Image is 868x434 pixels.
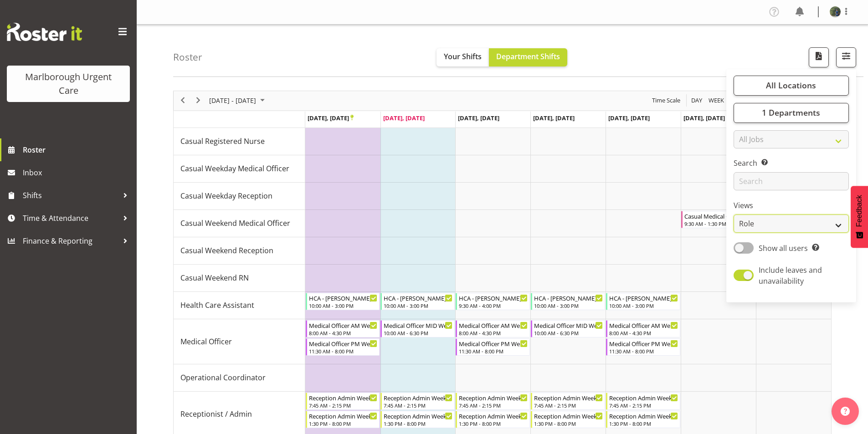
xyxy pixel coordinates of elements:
[651,95,681,106] span: Time Scale
[609,321,678,330] div: Medical Officer AM Weekday - [PERSON_NAME]
[174,183,305,210] td: Casual Weekday Reception resource
[609,293,678,302] div: HCA - [PERSON_NAME]
[309,393,378,402] div: Reception Admin Weekday AM - [PERSON_NAME]
[606,338,680,356] div: Medical Officer"s event - Medical Officer PM Weekday - Jenny O'Donnell Begin From Friday, Septemb...
[684,220,753,227] div: 9:30 AM - 1:30 PM
[180,163,289,174] span: Casual Weekday Medical Officer
[531,320,605,337] div: Medical Officer"s event - Medical Officer MID Weekday - Jenny O'Donnell Begin From Thursday, Sept...
[180,300,254,311] span: Health Care Assistant
[609,402,678,409] div: 7:45 AM - 2:15 PM
[531,393,605,410] div: Receptionist / Admin"s event - Reception Admin Weekday AM - Margret Hall Begin From Thursday, Sep...
[609,411,678,420] div: Reception Admin Weekday PM - [PERSON_NAME]
[384,420,452,427] div: 1:30 PM - 8:00 PM
[309,321,378,330] div: Medical Officer AM Weekday - [PERSON_NAME]
[306,393,380,410] div: Receptionist / Admin"s event - Reception Admin Weekday AM - Josephine Godinez Begin From Monday, ...
[534,302,603,309] div: 10:00 AM - 3:00 PM
[174,155,305,183] td: Casual Weekday Medical Officer resource
[708,95,725,106] span: Week
[306,293,380,310] div: Health Care Assistant"s event - HCA - Cordelia Davies Begin From Monday, September 22, 2025 at 10...
[384,411,452,420] div: Reception Admin Weekday PM - [PERSON_NAME]
[459,302,528,309] div: 9:30 AM - 4:00 PM
[534,329,603,337] div: 10:00 AM - 6:30 PM
[174,210,305,237] td: Casual Weekend Medical Officer resource
[173,52,202,62] h4: Roster
[175,91,190,110] div: previous period
[459,339,528,348] div: Medical Officer PM Weekday - [PERSON_NAME]
[734,76,849,96] button: All Locations
[309,302,378,309] div: 10:00 AM - 3:00 PM
[437,48,489,66] button: Your Shifts
[533,114,575,122] span: [DATE], [DATE]
[534,420,603,427] div: 1:30 PM - 8:00 PM
[609,420,678,427] div: 1:30 PM - 8:00 PM
[651,95,682,106] button: Time Scale
[734,103,849,123] button: 1 Departments
[384,329,452,337] div: 10:00 AM - 6:30 PM
[180,272,249,283] span: Casual Weekend RN
[855,195,863,227] span: Feedback
[489,48,567,66] button: Department Shifts
[308,114,354,122] span: [DATE], [DATE]
[836,47,856,67] button: Filter Shifts
[459,393,528,402] div: Reception Admin Weekday AM - [PERSON_NAME]
[759,243,808,253] span: Show all users
[180,336,232,347] span: Medical Officer
[841,407,850,416] img: help-xxl-2.png
[458,114,499,122] span: [DATE], [DATE]
[684,211,753,220] div: Casual Medical Officer Weekend - [PERSON_NAME]
[7,23,82,41] img: Rosterit website logo
[174,364,305,392] td: Operational Coordinator resource
[851,186,868,248] button: Feedback - Show survey
[459,321,528,330] div: Medical Officer AM Weekday - [PERSON_NAME]
[384,293,452,302] div: HCA - [PERSON_NAME]
[190,91,206,110] div: next period
[496,51,560,61] span: Department Shifts
[177,95,189,106] button: Previous
[309,420,378,427] div: 1:30 PM - 8:00 PM
[459,347,528,355] div: 11:30 AM - 8:00 PM
[459,402,528,409] div: 7:45 AM - 2:15 PM
[174,292,305,319] td: Health Care Assistant resource
[534,411,603,420] div: Reception Admin Weekday PM - [PERSON_NAME]
[531,293,605,310] div: Health Care Assistant"s event - HCA - Cordelia Davies Begin From Thursday, September 25, 2025 at ...
[809,47,829,67] button: Download a PDF of the roster according to the set date range.
[456,320,530,337] div: Medical Officer"s event - Medical Officer AM Weekday - Alexandra Madigan Begin From Wednesday, Se...
[606,320,680,337] div: Medical Officer"s event - Medical Officer AM Weekday - Alexandra Madigan Begin From Friday, Septe...
[174,237,305,265] td: Casual Weekend Reception resource
[606,293,680,310] div: Health Care Assistant"s event - HCA - Cordelia Davies Begin From Friday, September 26, 2025 at 10...
[459,329,528,337] div: 8:00 AM - 4:30 PM
[180,136,265,147] span: Casual Registered Nurse
[383,114,425,122] span: [DATE], [DATE]
[734,200,849,211] label: Views
[384,302,452,309] div: 10:00 AM - 3:00 PM
[174,128,305,155] td: Casual Registered Nurse resource
[606,411,680,428] div: Receptionist / Admin"s event - Reception Admin Weekday PM - Rochelle Harris Begin From Friday, Se...
[534,293,603,302] div: HCA - [PERSON_NAME]
[384,321,452,330] div: Medical Officer MID Weekday - [PERSON_NAME]
[309,402,378,409] div: 7:45 AM - 2:15 PM
[459,293,528,302] div: HCA - [PERSON_NAME]
[456,393,530,410] div: Receptionist / Admin"s event - Reception Admin Weekday AM - Margret Hall Begin From Wednesday, Se...
[609,339,678,348] div: Medical Officer PM Weekday - [PERSON_NAME]
[384,393,452,402] div: Reception Admin Weekday AM - [PERSON_NAME]
[707,95,726,106] button: Timeline Week
[306,338,380,356] div: Medical Officer"s event - Medical Officer PM Weekday - Alexandra Madigan Begin From Monday, Septe...
[690,95,704,106] button: Timeline Day
[309,347,378,355] div: 11:30 AM - 8:00 PM
[762,107,820,118] span: 1 Departments
[23,166,132,179] span: Inbox
[174,319,305,364] td: Medical Officer resource
[830,6,841,17] img: gloria-varghese83ea2632f453239292d4b008d7aa8107.png
[459,420,528,427] div: 1:30 PM - 8:00 PM
[534,393,603,402] div: Reception Admin Weekday AM - [PERSON_NAME]
[309,339,378,348] div: Medical Officer PM Weekday - [PERSON_NAME]
[456,411,530,428] div: Receptionist / Admin"s event - Reception Admin Weekday PM - Rochelle Harris Begin From Wednesday,...
[306,320,380,337] div: Medical Officer"s event - Medical Officer AM Weekday - Jenny O'Donnell Begin From Monday, Septemb...
[531,411,605,428] div: Receptionist / Admin"s event - Reception Admin Weekday PM - Rochelle Harris Begin From Thursday, ...
[456,293,530,310] div: Health Care Assistant"s event - HCA - Cordelia Davies Begin From Wednesday, September 24, 2025 at...
[444,51,482,61] span: Your Shifts
[608,114,650,122] span: [DATE], [DATE]
[23,143,132,157] span: Roster
[456,338,530,356] div: Medical Officer"s event - Medical Officer PM Weekday - Jenny O'Donnell Begin From Wednesday, Sept...
[734,158,849,168] label: Search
